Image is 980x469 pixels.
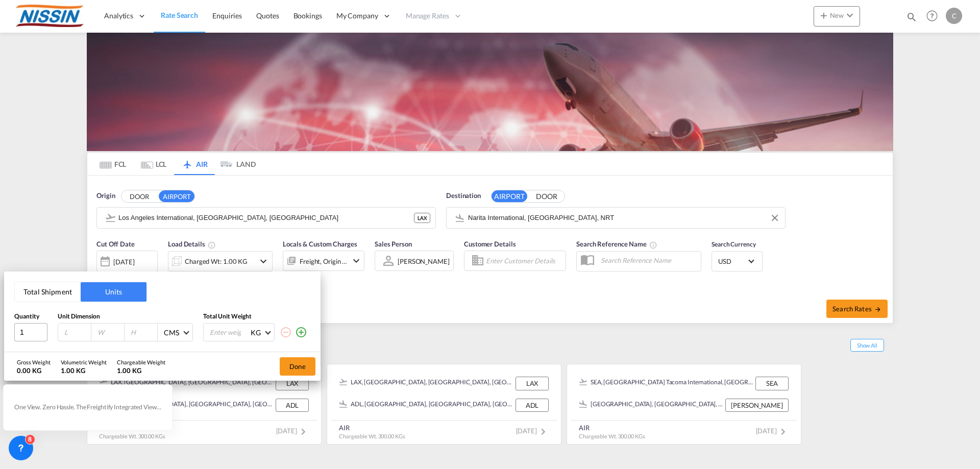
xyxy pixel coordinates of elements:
div: 0.00 KG [17,366,51,375]
input: W [96,328,124,337]
div: Total Unit Weight [203,312,310,321]
div: Gross Weight [17,358,51,366]
input: L [63,328,91,337]
md-icon: icon-minus-circle-outline [280,326,292,338]
div: Volumetric Weight [61,358,107,366]
div: Unit Dimension [58,312,193,321]
button: Units [81,282,146,302]
div: 1.00 KG [117,366,165,375]
input: H [130,328,157,337]
div: 1.00 KG [61,366,107,375]
div: Quantity [14,312,47,321]
input: Qty [14,323,47,341]
div: Chargeable Weight [117,358,165,366]
input: Enter weight [209,324,250,341]
div: KG [251,328,261,337]
md-icon: icon-plus-circle-outline [295,326,307,338]
div: CMS [164,328,179,337]
button: Done [280,357,315,376]
button: Total Shipment [15,282,81,302]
